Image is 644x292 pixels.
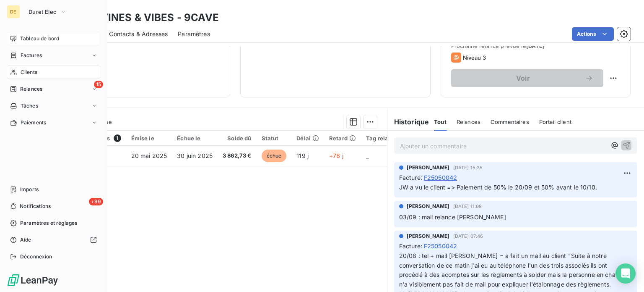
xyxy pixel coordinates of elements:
span: 3 862,73 € [223,152,252,160]
div: Tag relance [366,135,409,142]
div: Retard [329,135,356,142]
button: Actions [572,27,614,41]
span: échue [262,150,287,162]
span: Niveau 3 [463,54,486,61]
span: [PERSON_NAME] [407,232,450,240]
span: 20/08 : tel + mail [PERSON_NAME] = a fait un mail au client "Suite à notre conversation de ce mat... [399,252,627,288]
div: Statut [262,135,287,142]
span: Imports [20,186,39,193]
span: Tout [434,118,447,125]
div: Délai [296,135,319,142]
span: _ [366,152,369,159]
span: [DATE] 11:08 [453,204,482,209]
span: Facture : [399,242,422,250]
span: +99 [89,198,103,205]
span: Contacts & Adresses [109,30,168,38]
span: Facture : [399,173,422,182]
span: Notifications [20,203,51,210]
div: Solde dû [223,135,252,142]
div: Open Intercom Messenger [615,263,636,284]
span: Voir [461,75,585,82]
span: [PERSON_NAME] [407,203,450,210]
img: Logo LeanPay [7,274,59,287]
div: Émise le [131,135,167,142]
span: Portail client [539,118,571,125]
span: +78 j [329,152,343,159]
span: F25050042 [424,242,457,250]
span: Tâches [21,102,38,110]
span: F25050042 [424,173,457,182]
span: 15 [94,81,103,88]
span: Clients [21,68,37,76]
h3: SAS WINES & VIBES - 9CAVE [74,10,219,25]
button: Voir [451,69,603,87]
a: Aide [7,233,100,247]
span: Aide [20,236,31,244]
span: Déconnexion [20,253,52,260]
span: [PERSON_NAME] [407,164,450,171]
span: Relances [457,118,480,125]
span: 1 [114,134,121,142]
span: 119 j [296,152,309,159]
span: JW a vu le client => Paiement de 50% le 20/09 et 50% avant le 10/10. [399,184,597,191]
span: Relances [20,85,42,93]
span: [DATE] 07:46 [453,234,483,239]
span: Paramètres et réglages [20,219,77,227]
span: Paiements [21,119,46,126]
span: Tableau de bord [20,35,59,42]
span: 03/09 : mail relance [PERSON_NAME] [399,213,506,221]
span: Factures [21,52,42,59]
div: DE [7,5,20,18]
span: Paramètres [178,30,210,38]
span: Commentaires [491,118,529,125]
span: [DATE] 15:35 [453,165,483,170]
span: Duret Elec [29,8,57,15]
div: Échue le [177,135,213,142]
h6: Historique [387,117,429,127]
span: 30 juin 2025 [177,152,213,159]
span: 20 mai 2025 [131,152,167,159]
